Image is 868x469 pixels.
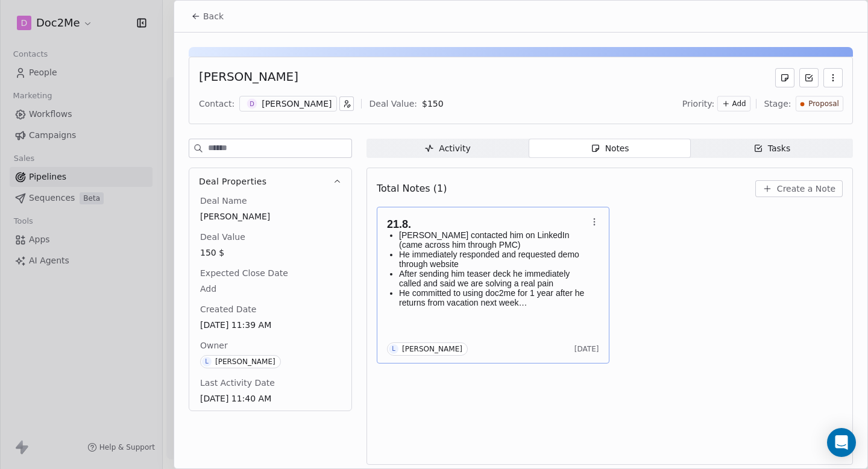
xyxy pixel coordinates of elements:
[753,142,791,155] div: Tasks
[199,68,298,87] div: [PERSON_NAME]
[402,345,462,353] div: [PERSON_NAME]
[827,428,856,457] div: Open Intercom Messenger
[399,250,587,269] p: He immediately responded and requested demo through website
[424,142,470,155] div: Activity
[198,267,291,279] span: Expected Close Date
[399,230,587,250] p: [PERSON_NAME] contacted him on LinkedIn (came across him through PMC)
[189,168,351,195] button: Deal Properties
[198,303,259,315] span: Created Date
[199,98,234,110] div: Contact:
[262,98,332,110] div: [PERSON_NAME]
[199,175,266,187] span: Deal Properties
[399,288,587,307] p: He committed to using doc2me for 1 year after he returns from vacation next week
[189,195,351,411] div: Deal Properties
[198,339,230,351] span: Owner
[682,98,715,110] span: Priority:
[732,99,746,109] span: Add
[200,283,341,295] span: Add
[369,98,417,110] div: Deal Value:
[422,99,444,109] span: $ 150
[808,99,839,109] span: Proposal
[392,344,395,354] div: L
[755,180,843,197] button: Create a Note
[205,357,209,367] div: L
[203,10,224,22] span: Back
[198,195,250,207] span: Deal Name
[247,99,257,109] span: D
[200,247,341,259] span: 150 $
[377,181,447,196] span: Total Notes (1)
[574,344,599,354] span: [DATE]
[399,269,587,288] p: After sending him teaser deck he immediately called and said we are solving a real pain
[198,377,277,389] span: Last Activity Date
[387,218,587,230] h1: 21.8.
[184,5,231,27] button: Back
[200,210,341,222] span: [PERSON_NAME]
[764,98,791,110] span: Stage:
[198,231,248,243] span: Deal Value
[215,357,275,366] div: [PERSON_NAME]
[777,183,835,195] span: Create a Note
[200,319,341,331] span: [DATE] 11:39 AM
[200,392,341,404] span: [DATE] 11:40 AM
